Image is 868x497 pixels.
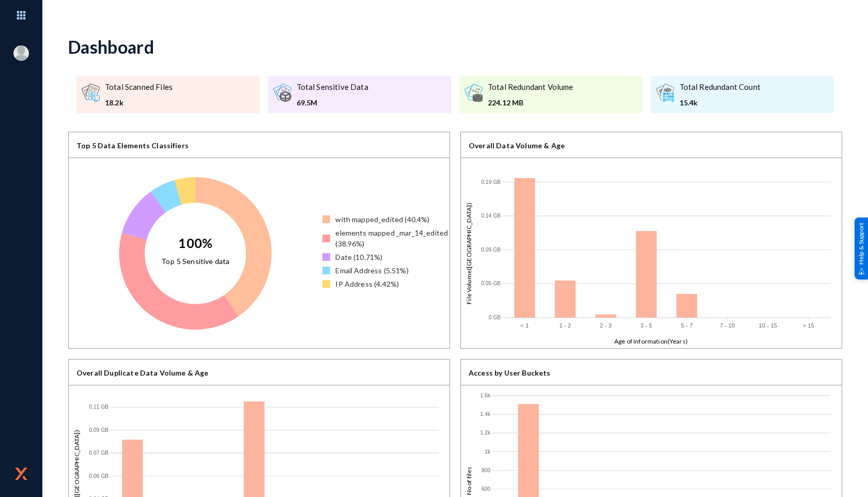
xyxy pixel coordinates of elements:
div: 224.12 MB [488,97,574,108]
text: 0.19 GB [481,179,501,184]
text: 0.11 GB [89,404,109,410]
text: 0.14 GB [481,213,501,219]
div: Top 5 Data Elements Classifiers [69,132,450,158]
text: 600 [482,486,490,492]
div: Total Sensitive Data [297,81,368,93]
div: Dashboard [68,36,154,57]
text: 1 - 2 [560,322,571,329]
div: with mapped_edited (40.4%) [335,214,429,225]
div: 15.4k [679,97,761,108]
div: 69.5M [297,97,368,108]
text: 7 - 10 [720,322,735,329]
text: 2 - 3 [600,322,612,329]
text: 0 GB [489,315,501,320]
text: 0.09 GB [481,247,501,253]
div: Total Redundant Count [679,81,761,93]
div: Access by User Buckets [461,360,842,385]
div: Help & Support [855,218,868,279]
text: 0.05 GB [481,281,501,286]
text: < 1 [520,322,529,329]
div: Overall Data Volume & Age [461,132,842,158]
img: help_support.svg [858,268,865,274]
text: 0.06 GB [89,473,109,479]
text: 1k [485,448,491,454]
text: File Volume([GEOGRAPHIC_DATA]) [465,203,473,304]
div: 18.2k [105,97,173,108]
text: Top 5 Sensitive data [162,257,230,266]
div: Total Scanned Files [105,81,173,93]
text: 10 - 15 [759,322,777,329]
text: Age of Information(Years) [614,337,688,345]
text: 1.6k [481,393,491,398]
text: 100% [179,235,213,251]
text: 0.09 GB [89,427,109,433]
div: Overall Duplicate Data Volume & Age [69,360,450,385]
text: 0.07 GB [89,450,109,456]
text: 1.2k [481,430,491,436]
img: app launcher [6,4,37,26]
div: Date (10.71%) [335,252,382,262]
text: 3 - 5 [641,322,653,329]
div: Total Redundant Volume [488,81,574,93]
text: 5 - 7 [681,322,693,329]
text: 800 [482,468,490,473]
img: blank-profile-picture.png [13,45,29,61]
text: > 15 [803,322,814,329]
text: 1.4k [481,411,491,417]
text: No of files [465,467,473,495]
div: elements mapped _mar_14_edited (38.96%) [335,227,450,249]
div: IP Address (4.42%) [335,278,399,289]
div: Email Address (5.51%) [335,265,408,276]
